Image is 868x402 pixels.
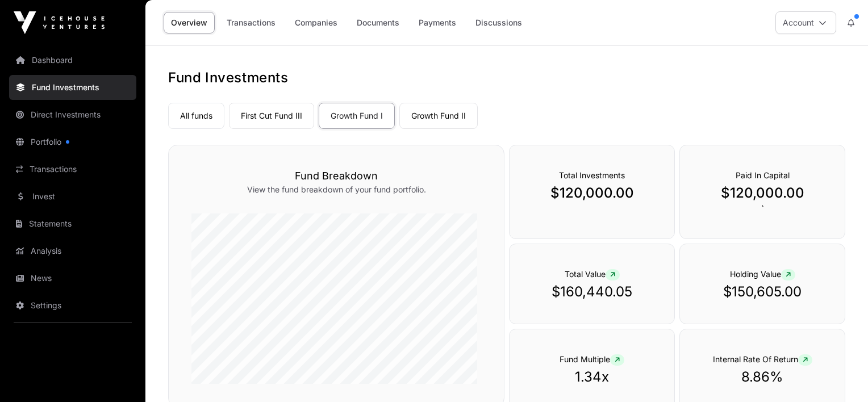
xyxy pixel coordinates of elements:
[164,12,215,33] a: Overview
[736,170,790,180] span: Paid In Capital
[319,103,395,129] a: Growth Fund I
[9,238,136,263] a: Analysis
[9,48,136,73] a: Dashboard
[9,157,136,182] a: Transactions
[713,354,812,364] span: Internal Rate Of Return
[9,211,136,236] a: Statements
[191,184,481,195] p: View the fund breakdown of your fund portfolio.
[730,269,795,279] span: Holding Value
[411,12,464,33] a: Payments
[532,368,652,386] p: 1.34x
[399,103,478,129] a: Growth Fund II
[219,12,283,33] a: Transactions
[775,11,836,34] button: Account
[9,266,136,291] a: News
[349,12,407,33] a: Documents
[9,102,136,127] a: Direct Investments
[679,145,845,239] div: `
[565,269,620,279] span: Total Value
[532,184,652,202] p: $120,000.00
[168,103,224,129] a: All funds
[191,168,481,184] h3: Fund Breakdown
[229,103,314,129] a: First Cut Fund III
[287,12,345,33] a: Companies
[559,170,625,180] span: Total Investments
[9,184,136,209] a: Invest
[703,184,822,202] p: $120,000.00
[14,11,105,34] img: Icehouse Ventures Logo
[9,293,136,318] a: Settings
[9,75,136,100] a: Fund Investments
[9,129,136,154] a: Portfolio
[168,69,845,87] h1: Fund Investments
[532,283,652,301] p: $160,440.05
[560,354,624,364] span: Fund Multiple
[468,12,529,33] a: Discussions
[703,283,822,301] p: $150,605.00
[703,368,822,386] p: 8.86%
